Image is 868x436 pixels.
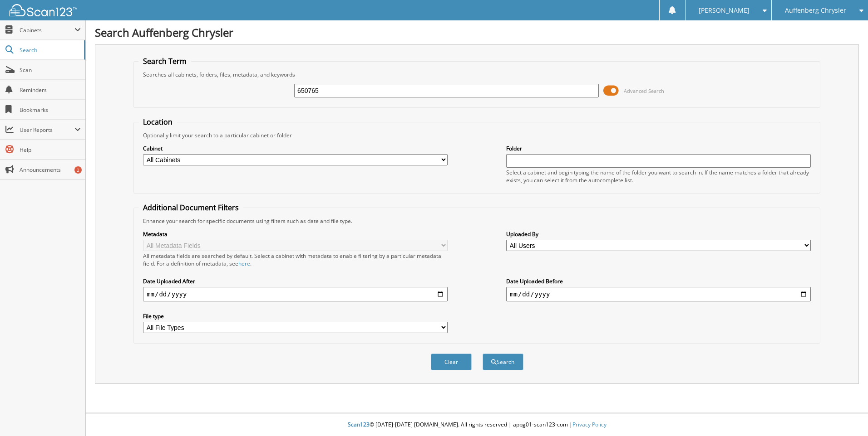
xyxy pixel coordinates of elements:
[138,56,191,66] legend: Search Term
[624,87,664,94] span: Advanced Search
[506,169,811,184] div: Select a cabinet and begin typing the name of the folder you want to search in. If the name match...
[20,86,81,94] span: Reminders
[74,166,82,174] div: 2
[86,414,868,436] div: © [DATE]-[DATE] [DOMAIN_NAME]. All rights reserved | appg01-scan123-com |
[143,252,448,267] div: All metadata fields are searched by default. Select a cabinet with metadata to enable filtering b...
[95,25,859,40] h1: Search Auffenberg Chrysler
[138,203,243,213] legend: Additional Document Filters
[20,146,81,154] span: Help
[143,312,448,320] label: File type
[143,230,448,238] label: Metadata
[506,287,811,301] input: end
[138,131,815,139] div: Optionally limit your search to a particular cabinet or folder
[785,8,846,13] span: Auffenberg Chrysler
[138,71,815,78] div: Searches all cabinets, folders, files, metadata, and keywords
[143,287,448,301] input: start
[506,145,811,152] label: Folder
[138,117,177,127] legend: Location
[20,166,81,174] span: Announcements
[9,4,77,16] img: scan123-logo-white.svg
[20,106,81,114] span: Bookmarks
[506,230,811,238] label: Uploaded By
[699,8,750,13] span: [PERSON_NAME]
[431,354,472,370] button: Clear
[20,26,74,34] span: Cabinets
[506,277,811,285] label: Date Uploaded Before
[348,421,370,428] span: Scan123
[138,217,815,225] div: Enhance your search for specific documents using filters such as date and file type.
[20,66,81,74] span: Scan
[483,354,523,370] button: Search
[572,421,607,428] a: Privacy Policy
[238,260,250,267] a: here
[143,277,448,285] label: Date Uploaded After
[143,145,448,152] label: Cabinet
[20,126,74,134] span: User Reports
[20,46,79,54] span: Search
